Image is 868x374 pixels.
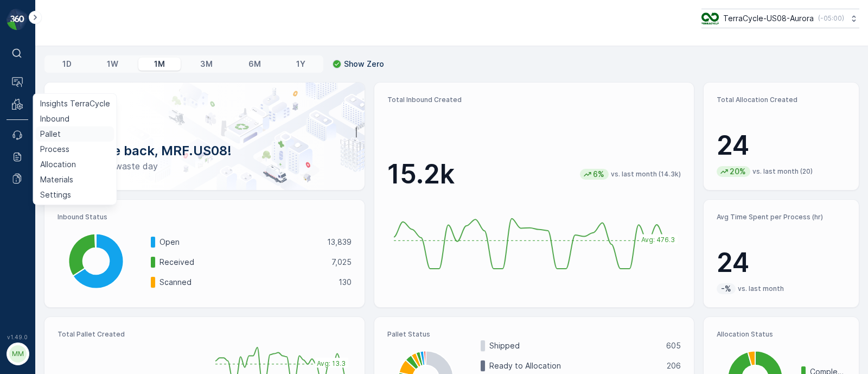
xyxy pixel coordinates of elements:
[58,213,352,221] p: Inbound Status
[387,330,681,339] p: Pallet Status
[200,59,213,69] p: 3M
[387,158,455,191] p: 15.2k
[717,213,846,221] p: Avg Time Spent per Process (hr)
[611,170,681,179] p: vs. last month (14.3k)
[159,277,331,288] p: Scanned
[62,142,347,160] p: Welcome back, MRF.US08!
[331,257,352,268] p: 7,025
[159,237,320,248] p: Open
[667,360,681,371] p: 206
[387,96,681,104] p: Total Inbound Created
[717,246,846,279] p: 24
[717,96,846,104] p: Total Allocation Created
[7,343,28,365] button: MM
[752,167,813,176] p: vs. last month (20)
[296,59,305,69] p: 1Y
[9,345,27,363] div: MM
[701,12,719,24] img: image_ci7OI47.png
[723,13,814,24] p: TerraCycle-US08-Aurora
[701,9,859,28] button: TerraCycle-US08-Aurora(-05:00)
[327,237,352,248] p: 13,839
[489,360,660,371] p: Ready to Allocation
[58,330,200,339] p: Total Pallet Created
[818,14,844,23] p: ( -05:00 )
[159,257,324,268] p: Received
[717,129,846,162] p: 24
[489,340,660,351] p: Shipped
[339,277,352,288] p: 130
[729,166,747,177] p: 20%
[154,59,165,69] p: 1M
[717,330,846,339] p: Allocation Status
[344,59,384,69] p: Show Zero
[666,340,681,351] p: 605
[107,59,118,69] p: 1W
[7,334,28,340] span: v 1.49.0
[7,9,28,30] img: logo
[720,283,732,294] p: -%
[62,59,72,69] p: 1D
[592,169,605,180] p: 6%
[738,284,784,293] p: vs. last month
[62,160,347,173] p: Have a zero-waste day
[248,59,261,69] p: 6M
